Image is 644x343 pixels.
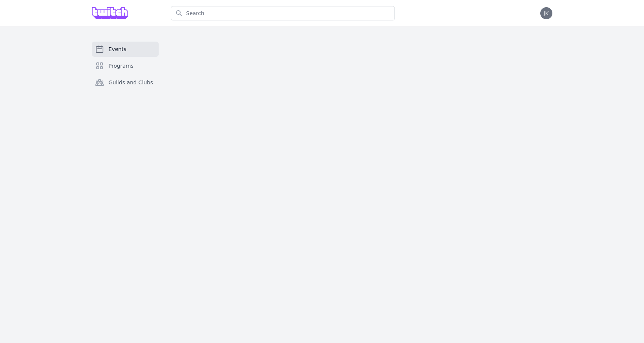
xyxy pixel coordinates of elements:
span: Guilds and Clubs [109,79,153,86]
a: Programs [92,58,159,73]
span: JK [544,11,549,16]
img: Grove [92,7,128,19]
button: JK [540,7,552,19]
input: Search [171,6,395,20]
nav: Sidebar [92,42,159,102]
span: Programs [109,62,134,70]
a: Events [92,42,159,57]
span: Events [109,45,126,53]
a: Guilds and Clubs [92,75,159,90]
